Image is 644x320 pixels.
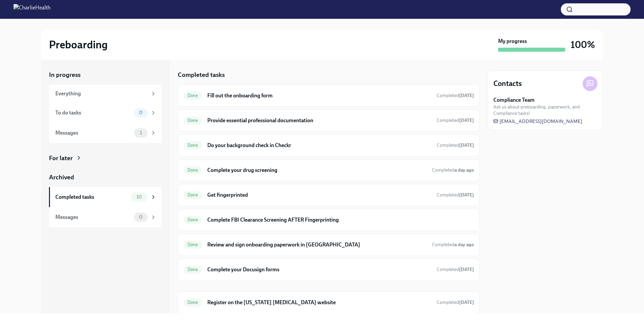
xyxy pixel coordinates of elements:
[183,118,202,123] span: Done
[459,192,474,198] strong: [DATE]
[459,93,474,98] strong: [DATE]
[135,110,147,115] span: 0
[437,192,474,198] span: October 14th, 2025 15:01
[183,267,202,272] span: Done
[207,241,427,248] h6: Review and sign onboarding paperwork in [GEOGRAPHIC_DATA]
[437,192,474,198] span: Completed
[183,297,474,308] a: DoneRegister on the [US_STATE] [MEDICAL_DATA] websiteCompleted[DATE]
[437,92,474,99] span: October 7th, 2025 21:42
[437,267,474,272] span: Completed
[454,242,474,247] strong: a day ago
[49,103,162,123] a: To do tasks0
[432,167,474,173] span: Completed
[55,193,128,201] div: Completed tasks
[49,173,162,182] a: Archived
[183,115,474,126] a: DoneProvide essential professional documentationCompleted[DATE]
[183,90,474,101] a: DoneFill out the onboarding formCompleted[DATE]
[493,79,522,89] h4: Contacts
[49,154,162,163] a: For later
[498,38,527,45] strong: My progress
[207,266,431,273] h6: Complete your Docusign forms
[183,165,474,176] a: DoneComplete your drug screeningCompleteda day ago
[437,117,474,124] span: October 8th, 2025 00:10
[207,117,431,124] h6: Provide essential professional documentation
[49,187,162,207] a: Completed tasks10
[437,93,474,98] span: Completed
[13,4,51,15] img: CharlieHealth
[432,167,474,173] span: October 13th, 2025 12:58
[183,217,202,222] span: Done
[55,214,131,221] div: Messages
[183,93,202,98] span: Done
[183,140,474,151] a: DoneDo your background check in CheckrCompleted[DATE]
[207,216,474,224] h6: Complete FBI Clearance Screening AFTER Fingerprinting
[136,130,146,135] span: 1
[437,142,474,148] span: October 8th, 2025 00:03
[207,191,431,199] h6: Get fingerprinted
[183,239,474,250] a: DoneReview and sign onboarding paperwork in [GEOGRAPHIC_DATA]Completeda day ago
[437,118,474,123] span: Completed
[493,118,582,125] a: [EMAIL_ADDRESS][DOMAIN_NAME]
[183,192,202,197] span: Done
[49,207,162,227] a: Messages0
[432,241,474,248] span: October 13th, 2025 13:23
[135,215,147,220] span: 0
[183,143,202,148] span: Done
[49,123,162,143] a: Messages1
[493,104,597,117] span: Ask us about preboarding, paperwork, and Compliance tasks!
[571,39,595,51] h3: 100%
[49,71,162,79] a: In progress
[493,96,535,104] strong: Compliance Team
[459,142,474,148] strong: [DATE]
[454,167,474,173] strong: a day ago
[459,300,474,305] strong: [DATE]
[49,85,162,103] a: Everything
[183,190,474,200] a: DoneGet fingerprintedCompleted[DATE]
[49,38,108,51] h2: Preboarding
[183,215,474,225] a: DoneComplete FBI Clearance Screening AFTER Fingerprinting
[183,242,202,247] span: Done
[207,299,431,306] h6: Register on the [US_STATE] [MEDICAL_DATA] website
[183,264,474,275] a: DoneComplete your Docusign formsCompleted[DATE]
[459,267,474,272] strong: [DATE]
[132,194,146,199] span: 10
[49,154,73,163] div: For later
[55,90,148,97] div: Everything
[55,109,131,117] div: To do tasks
[437,300,474,305] span: Completed
[437,299,474,306] span: October 8th, 2025 20:23
[432,242,474,247] span: Completed
[183,168,202,173] span: Done
[437,142,474,148] span: Completed
[207,92,431,99] h6: Fill out the onboarding form
[459,118,474,123] strong: [DATE]
[207,167,427,174] h6: Complete your drug screening
[207,142,431,149] h6: Do your background check in Checkr
[437,266,474,273] span: October 8th, 2025 00:01
[183,300,202,305] span: Done
[55,129,131,137] div: Messages
[178,71,225,79] h5: Completed tasks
